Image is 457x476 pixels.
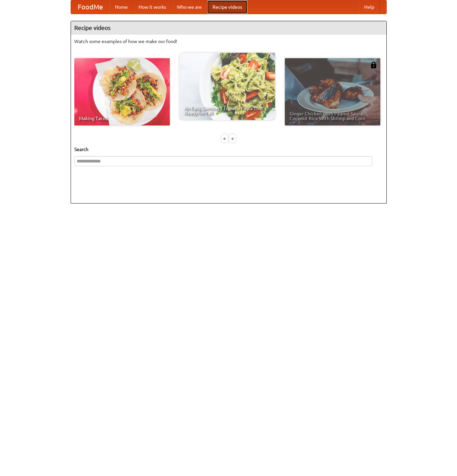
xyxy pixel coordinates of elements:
a: FoodMe [71,0,110,14]
img: 483408.png [370,62,377,68]
div: » [229,134,235,143]
div: « [222,134,228,143]
a: An Easy, Summery Tomato Pasta That's Ready for Fall [180,53,275,120]
p: Watch some examples of how we make our food! [74,38,383,45]
a: Home [110,0,133,14]
a: Recipe videos [207,0,247,14]
h4: Recipe videos [71,21,386,35]
a: Who we are [172,0,207,14]
a: Making Tacos [74,58,170,125]
a: Help [359,0,380,14]
span: An Easy, Summery Tomato Pasta That's Ready for Fall [184,106,270,115]
span: Making Tacos [79,116,165,121]
a: How it works [133,0,172,14]
h5: Search [74,146,383,153]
